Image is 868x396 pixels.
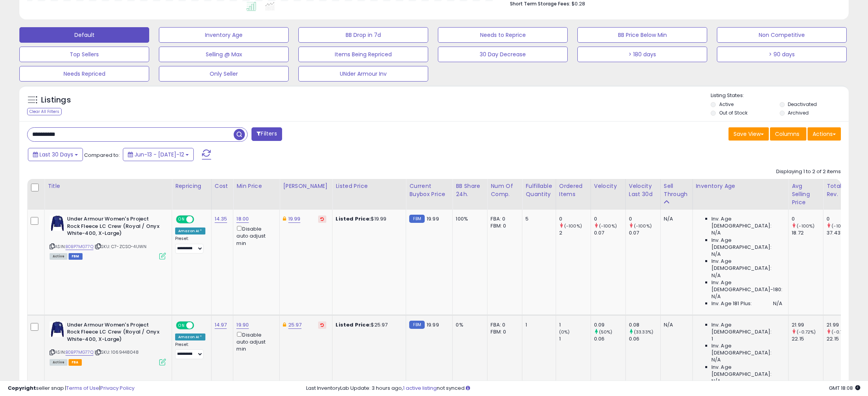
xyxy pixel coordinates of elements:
b: Listed Price: [336,215,371,222]
div: Amazon AI * [175,333,205,340]
div: Disable auto adjust min [236,330,274,353]
div: 18.72 [792,229,823,236]
small: FBM [409,321,424,329]
a: 14.35 [215,215,227,223]
span: Inv. Age [DEMOGRAPHIC_DATA]: [711,364,782,378]
a: 18.00 [236,215,249,223]
div: 37.43 [827,229,858,236]
span: All listings currently available for purchase on Amazon [50,359,67,366]
small: (-0.72%) [832,329,851,335]
span: OFF [193,216,205,223]
a: 1 active listing [403,384,437,392]
div: Cost [215,182,230,190]
div: Preset: [175,236,205,254]
button: Default [19,27,149,43]
div: Num of Comp. [491,182,519,198]
div: Velocity [594,182,622,190]
div: 22.15 [827,335,858,342]
span: N/A [711,272,721,279]
div: Repricing [175,182,208,190]
span: Inv. Age [DEMOGRAPHIC_DATA]: [711,258,782,272]
div: Current Buybox Price [409,182,449,198]
span: FBM [69,253,83,260]
button: > 180 days [577,47,707,62]
div: BB Share 24h. [456,182,484,198]
button: Needs to Reprice [438,27,568,43]
span: N/A [711,356,721,363]
strong: Copyright [8,384,36,392]
div: FBM: 0 [491,328,516,335]
div: Avg Selling Price [792,182,820,207]
div: Sell Through [664,182,689,198]
div: $25.97 [336,321,400,328]
span: 2025-08-13 18:08 GMT [829,384,860,392]
div: 0.07 [629,229,660,236]
div: 0.06 [594,335,625,342]
span: 19.99 [427,321,439,328]
div: Fulfillable Quantity [525,182,552,198]
a: Privacy Policy [100,384,134,392]
small: (-100%) [797,223,815,229]
label: Out of Stock [719,109,747,116]
label: Active [719,101,734,108]
div: FBM: 0 [491,222,516,229]
span: | SKU: C7-ZCSO-4UWN [95,243,146,250]
a: B0BP7MG77Q [65,349,93,356]
span: Columns [775,130,799,138]
div: 21.99 [792,321,823,328]
span: Inv. Age [DEMOGRAPHIC_DATA]: [711,215,782,229]
div: 5 [525,215,549,222]
span: Compared to: [84,151,120,159]
b: Under Armour Women's Project Rock Fleece LC Crew (Royal / Onyx White-400, X-Large) [67,321,161,345]
div: FBA: 0 [491,321,516,328]
div: 1 [559,321,591,328]
div: 0 [792,215,823,222]
span: Inv. Age [DEMOGRAPHIC_DATA]: [711,237,782,251]
div: Ordered Items [559,182,587,198]
button: Only Seller [159,66,289,82]
span: N/A [711,378,721,385]
div: Min Price [236,182,276,190]
div: Last InventoryLab Update: 3 hours ago, not synced. [306,385,860,392]
div: Velocity Last 30d [629,182,657,198]
div: N/A [664,215,687,222]
a: Terms of Use [66,384,99,392]
small: (50%) [599,329,613,335]
div: 1 [559,335,591,342]
div: 0.08 [629,321,660,328]
div: [PERSON_NAME] [283,182,329,190]
p: Listing States: [711,92,849,99]
small: (-100%) [599,223,617,229]
button: Selling @ Max [159,47,289,62]
button: Last 30 Days [28,148,83,161]
button: Columns [770,127,806,141]
div: Listed Price [336,182,403,190]
button: Actions [808,127,841,141]
small: (-0.72%) [797,329,816,335]
a: 25.97 [288,321,302,329]
span: 1 [711,335,713,342]
div: Inventory Age [696,182,785,190]
span: Last 30 Days [40,151,73,158]
button: UNder Armour Inv [298,66,428,82]
div: Total Rev. [827,182,855,198]
span: OFF [193,322,205,328]
img: 31fZOjgyjDL._SL40_.jpg [50,215,65,231]
span: Inv. Age [DEMOGRAPHIC_DATA]: [711,321,782,335]
div: seller snap | | [8,385,134,392]
label: Deactivated [788,101,817,108]
div: Preset: [175,342,205,360]
a: 19.90 [236,321,249,329]
small: (33.33%) [634,329,653,335]
button: Top Sellers [19,47,149,62]
div: N/A [664,321,687,328]
small: (-100%) [832,223,849,229]
span: N/A [711,251,721,258]
div: 22.15 [792,335,823,342]
b: Short Term Storage Fees: [510,0,570,7]
div: 100% [456,215,481,222]
h5: Listings [41,95,71,106]
span: | SKU: 1069448048 [95,349,139,355]
button: Jun-13 - [DATE]-12 [123,148,194,161]
div: ASIN: [50,321,166,365]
